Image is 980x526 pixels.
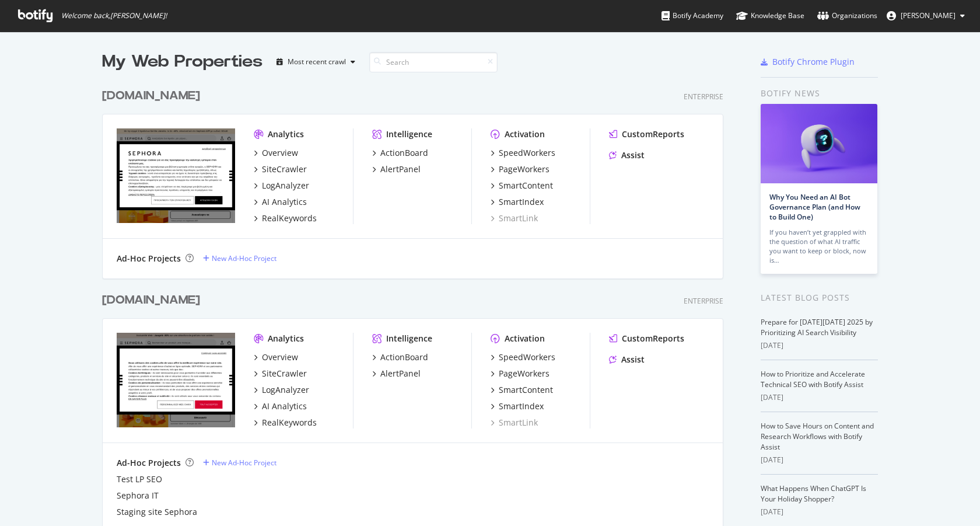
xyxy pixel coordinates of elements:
div: Overview [262,351,298,363]
div: Botify Chrome Plugin [772,56,855,68]
a: Test LP SEO [117,473,162,485]
a: SmartIndex [491,400,544,412]
a: CustomReports [609,128,684,140]
div: SiteCrawler [262,163,307,175]
div: [DOMAIN_NAME] [102,88,200,104]
img: Why You Need an AI Bot Governance Plan (and How to Build One) [761,104,877,183]
a: SmartLink [491,417,538,429]
a: Sephora IT [117,490,159,501]
div: Analytics [268,128,304,140]
a: [DOMAIN_NAME] [102,88,205,104]
div: Botify Academy [661,10,723,22]
a: Staging site Sephora [117,506,197,518]
div: SpeedWorkers [499,351,555,363]
div: Intelligence [386,128,432,140]
a: AlertPanel [372,163,421,175]
a: Overview [254,147,298,159]
a: SmartContent [491,384,553,396]
span: emmanuel benmussa [901,11,956,20]
a: LogAnalyzer [254,384,309,396]
a: New Ad-Hoc Project [203,253,276,263]
div: Latest Blog Posts [761,291,878,304]
a: AI Analytics [254,196,307,208]
div: SiteCrawler [262,368,307,379]
img: www.sephora.gr [117,128,235,223]
a: [DOMAIN_NAME] [102,292,205,309]
div: [DATE] [761,340,878,351]
div: Ad-Hoc Projects [117,457,181,469]
div: PageWorkers [499,368,549,379]
a: Overview [254,351,298,363]
a: Assist [609,354,645,365]
div: CustomReports [622,128,684,140]
a: PageWorkers [491,368,549,379]
div: Activation [505,128,545,140]
div: Overview [262,147,298,159]
a: ActionBoard [372,351,428,363]
a: LogAnalyzer [254,180,309,191]
div: Enterprise [684,296,723,306]
div: LogAnalyzer [262,180,309,191]
div: SmartIndex [499,196,544,208]
a: Why You Need an AI Bot Governance Plan (and How to Build One) [769,192,860,222]
a: How to Prioritize and Accelerate Technical SEO with Botify Assist [761,369,865,389]
div: AI Analytics [262,400,307,412]
div: RealKeywords [262,213,317,224]
a: ActionBoard [372,147,428,159]
input: Search [369,52,498,72]
button: [PERSON_NAME] [877,6,974,25]
div: [DATE] [761,507,878,517]
div: PageWorkers [499,163,549,175]
div: New Ad-Hoc Project [212,253,276,263]
div: If you haven’t yet grappled with the question of what AI traffic you want to keep or block, now is… [769,228,869,265]
a: CustomReports [609,333,684,344]
div: [DATE] [761,455,878,465]
div: SpeedWorkers [499,147,555,159]
div: Enterprise [684,92,723,102]
a: Botify Chrome Plugin [761,56,855,68]
a: Prepare for [DATE][DATE] 2025 by Prioritizing AI Search Visibility [761,317,873,337]
div: [DATE] [761,392,878,403]
div: ActionBoard [380,351,428,363]
a: New Ad-Hoc Project [203,458,276,468]
div: RealKeywords [262,417,317,429]
a: How to Save Hours on Content and Research Workflows with Botify Assist [761,421,874,452]
div: SmartContent [499,384,553,396]
div: AlertPanel [380,163,421,175]
div: [DOMAIN_NAME] [102,292,200,309]
button: Most recent crawl [272,53,360,71]
a: SpeedWorkers [491,147,555,159]
a: SmartLink [491,213,538,224]
div: LogAnalyzer [262,384,309,396]
a: AlertPanel [372,368,421,379]
div: AlertPanel [380,368,421,379]
div: ActionBoard [380,147,428,159]
div: SmartContent [499,180,553,191]
div: Ad-Hoc Projects [117,253,181,264]
div: Assist [621,149,645,161]
span: Welcome back, [PERSON_NAME] ! [61,11,167,20]
a: SiteCrawler [254,163,307,175]
a: SmartIndex [491,196,544,208]
a: RealKeywords [254,417,317,429]
a: SiteCrawler [254,368,307,379]
div: My Web Properties [102,50,262,74]
a: Assist [609,149,645,161]
div: Analytics [268,333,304,344]
a: What Happens When ChatGPT Is Your Holiday Shopper? [761,483,866,504]
a: AI Analytics [254,400,307,412]
div: Knowledge Base [736,10,804,22]
a: PageWorkers [491,163,549,175]
div: Assist [621,354,645,365]
img: www.sephora.fr [117,333,235,427]
a: RealKeywords [254,213,317,224]
div: SmartIndex [499,400,544,412]
a: SpeedWorkers [491,351,555,363]
div: New Ad-Hoc Project [212,458,276,468]
div: Activation [505,333,545,344]
div: Organizations [817,10,877,22]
